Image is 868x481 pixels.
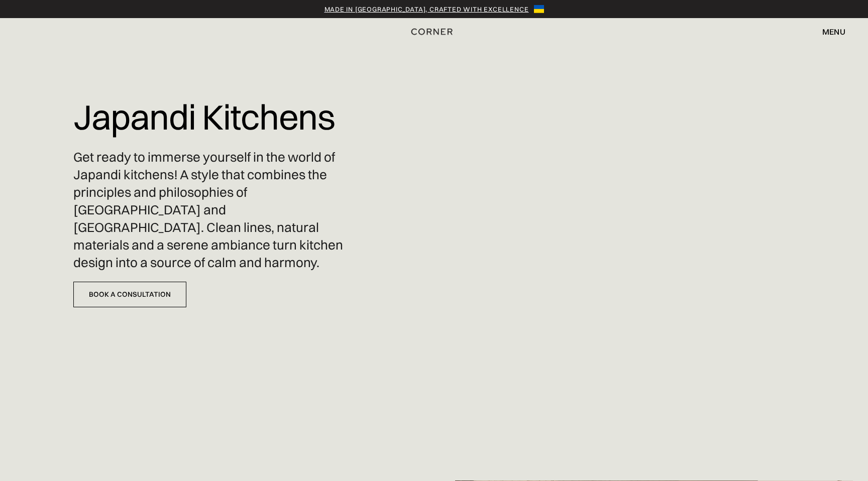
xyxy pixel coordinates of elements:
div: menu [822,28,845,36]
a: home [398,25,470,38]
div: menu [812,23,845,40]
a: Book a Consultation [73,282,186,307]
p: Get ready to immerse yourself in the world of Japandi kitchens! A style that combines the princip... [73,149,355,272]
a: Made in [GEOGRAPHIC_DATA], crafted with excellence [324,4,529,14]
h1: Japandi Kitchens [73,90,335,144]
